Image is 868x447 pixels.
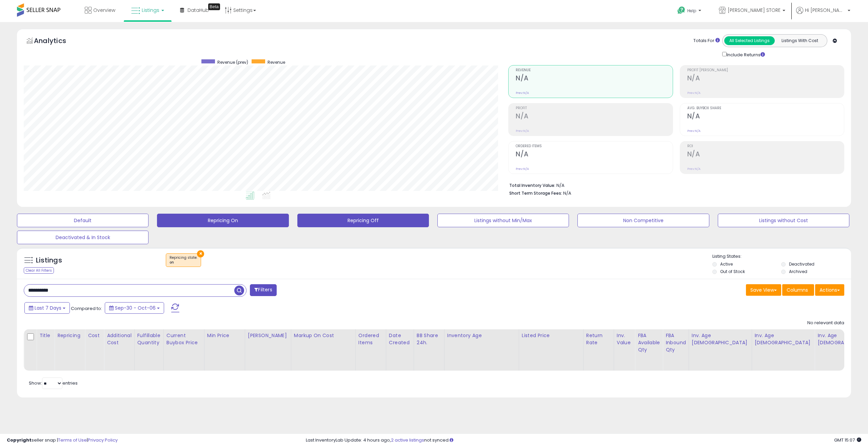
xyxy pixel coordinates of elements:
[807,320,844,326] div: No relevant data
[248,332,288,339] div: [PERSON_NAME]
[687,129,701,133] small: Prev: N/A
[509,181,839,189] li: N/A
[693,38,720,44] div: Totals For
[437,214,569,227] button: Listings without Min/Max
[170,260,197,265] div: on
[291,329,355,371] th: The percentage added to the cost of goods (COGS) that forms the calculator for Min & Max prices.
[516,74,672,83] h2: N/A
[509,190,562,196] b: Short Term Storage Fees:
[17,214,149,227] button: Default
[207,332,242,339] div: Min Price
[88,332,101,339] div: Cost
[692,332,749,346] div: Inv. Age [DEMOGRAPHIC_DATA]
[712,253,851,260] p: Listing States:
[755,332,812,346] div: Inv. Age [DEMOGRAPHIC_DATA]
[805,7,846,14] span: Hi [PERSON_NAME]
[782,284,814,296] button: Columns
[157,214,289,227] button: Repricing On
[297,214,429,227] button: Repricing Off
[197,250,204,257] button: ×
[358,332,383,346] div: Ordered Items
[617,332,632,346] div: Inv. value
[677,6,686,15] i: Get Help
[36,256,62,265] h5: Listings
[417,332,441,346] div: BB Share 24h.
[24,302,70,314] button: Last 7 Days
[717,51,773,58] div: Include Returns
[137,332,161,346] div: Fulfillable Quantity
[93,7,115,14] span: Overview
[71,305,102,312] span: Compared to:
[687,112,844,121] h2: N/A
[724,36,775,45] button: All Selected Listings
[718,214,849,227] button: Listings without Cost
[687,150,844,159] h2: N/A
[509,182,555,188] b: Total Inventory Value:
[746,284,781,296] button: Save View
[17,231,149,244] button: Deactivated & In Stock
[728,7,781,14] span: [PERSON_NAME] STORE
[720,261,733,267] label: Active
[516,106,672,110] span: Profit
[516,69,672,72] span: Revenue
[796,7,850,22] a: Hi [PERSON_NAME]
[687,69,844,72] span: Profit [PERSON_NAME]
[105,302,164,314] button: Sep-30 - Oct-06
[188,7,209,14] span: DataHub
[217,59,248,65] span: Revenue (prev)
[672,1,708,22] a: Help
[516,144,672,148] span: Ordered Items
[208,3,220,10] div: Tooltip anchor
[34,36,79,47] h5: Analytics
[115,305,156,311] span: Sep-30 - Oct-06
[35,305,61,311] span: Last 7 Days
[789,269,807,274] label: Archived
[447,332,516,339] div: Inventory Age
[638,332,660,353] div: FBA Available Qty
[815,284,844,296] button: Actions
[57,332,82,339] div: Repricing
[687,8,696,14] span: Help
[774,36,825,45] button: Listings With Cost
[586,332,611,346] div: Return Rate
[107,332,132,346] div: Additional Cost
[563,190,571,196] span: N/A
[516,129,529,133] small: Prev: N/A
[142,7,159,14] span: Listings
[687,74,844,83] h2: N/A
[522,332,580,339] div: Listed Price
[170,255,197,265] span: Repricing state :
[687,167,701,171] small: Prev: N/A
[516,150,672,159] h2: N/A
[39,332,52,339] div: Title
[516,167,529,171] small: Prev: N/A
[250,284,276,296] button: Filters
[516,112,672,121] h2: N/A
[577,214,709,227] button: Non Competitive
[24,267,54,274] div: Clear All Filters
[789,261,814,267] label: Deactivated
[516,91,529,95] small: Prev: N/A
[29,380,78,386] span: Show: entries
[687,106,844,110] span: Avg. Buybox Share
[666,332,686,353] div: FBA inbound Qty
[389,332,411,346] div: Date Created
[687,144,844,148] span: ROI
[166,332,201,346] div: Current Buybox Price
[268,59,285,65] span: Revenue
[787,287,808,293] span: Columns
[687,91,701,95] small: Prev: N/A
[720,269,745,274] label: Out of Stock
[294,332,353,339] div: Markup on Cost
